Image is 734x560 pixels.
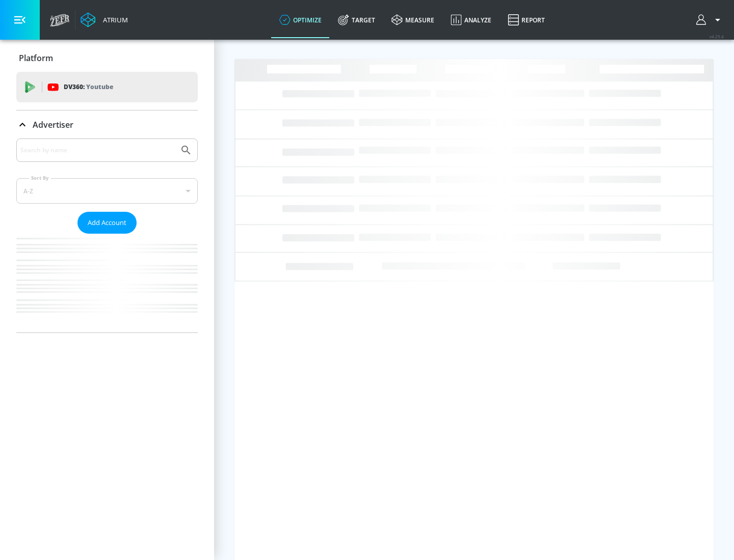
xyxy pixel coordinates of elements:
a: Target [330,2,383,38]
a: Analyze [442,2,500,38]
div: Advertiser [16,138,198,332]
div: Atrium [99,15,128,24]
p: Youtube [86,81,113,92]
nav: list of Advertiser [16,234,198,332]
a: Atrium [81,12,128,27]
span: Add Account [88,217,126,229]
p: Platform [19,52,53,64]
div: Advertiser [16,110,198,139]
a: optimize [271,2,330,38]
p: DV360: [64,81,113,93]
input: Search by name [20,144,175,157]
div: Platform [16,44,198,72]
a: Report [500,2,553,38]
div: A-Z [16,178,198,204]
span: v 4.25.4 [710,34,724,39]
a: measure [383,2,442,38]
div: DV360: Youtube [16,72,198,102]
button: Add Account [77,212,137,234]
p: Advertiser [33,119,73,130]
label: Sort By [29,175,51,181]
